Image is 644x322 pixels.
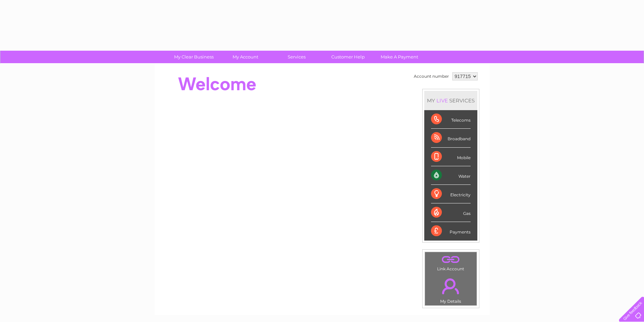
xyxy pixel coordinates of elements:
a: . [427,274,475,298]
div: Telecoms [431,110,471,129]
div: Gas [431,203,471,222]
div: MY SERVICES [424,91,477,110]
a: . [427,254,475,266]
a: My Clear Business [166,51,222,63]
div: Electricity [431,185,471,203]
td: My Details [425,273,477,306]
td: Account number [412,71,451,82]
td: Link Account [425,252,477,273]
a: Customer Help [320,51,376,63]
a: My Account [217,51,273,63]
div: Broadband [431,129,471,147]
a: Services [269,51,325,63]
div: Mobile [431,148,471,166]
div: LIVE [435,97,449,104]
div: Water [431,166,471,185]
a: Make A Payment [372,51,427,63]
div: Payments [431,222,471,240]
